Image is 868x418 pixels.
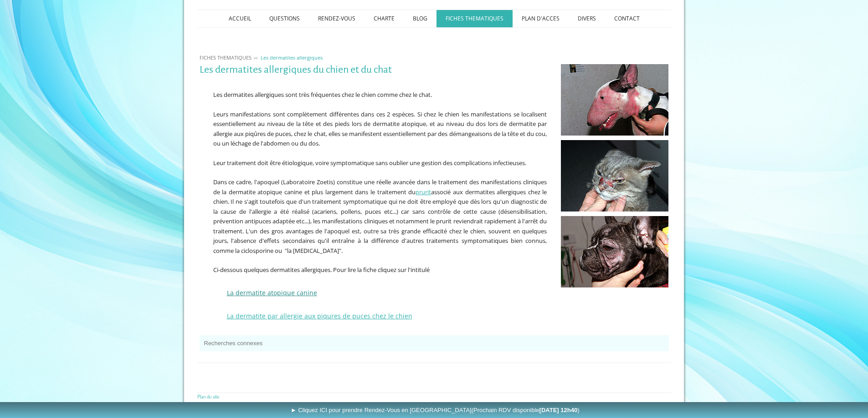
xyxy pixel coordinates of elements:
span: Leurs manifestations sont complètement différentes dans ces 2 espèces. Si chez le chien les manif... [213,110,547,148]
a: Plan du site [197,393,219,400]
span: Dans ce cadre, l'apoquel (Laboratoire Zoetis) constitue une réelle avancée dans le traitement des... [213,178,547,255]
span: Les dermatites allergiques sont très fréquentes chez le chien comme chez le chat. [213,91,432,99]
a: DIVERS [569,10,605,27]
span: Les dermatites allergiques [261,54,323,61]
span: (Prochain RDV disponible ) [472,407,580,413]
a: PLAN D'ACCES [513,10,569,27]
button: Recherches connexes [200,335,669,351]
a: La dermatite par allergie aux piqures de puces chez le chien [227,312,412,320]
a: Les dermatites allergiques [258,54,325,61]
a: RENDEZ-VOUS [309,10,365,27]
b: [DATE] 12h40 [539,407,578,413]
a: QUESTIONS [260,10,309,27]
span: Ci-dessous quelques dermatites allergiques. Pour lire la fiche cliquez sur l'intitulé [213,266,430,274]
span: Leur traitement doit être étiologique, voire symptomatique sans oublier une gestion des complicat... [213,159,526,167]
a: prurit [416,188,431,196]
a: CHARTE [365,10,404,27]
h1: Les dermatites allergiques du chien et du chat [200,64,547,76]
a: FICHES THEMATIQUES [197,54,254,61]
span: FICHES THEMATIQUES [200,54,252,61]
a: FICHES THEMATIQUES [437,10,513,27]
a: ACCUEIL [220,10,260,27]
a: BLOG [404,10,437,27]
a: La dermatite atopique canine [227,288,317,297]
span: ► Cliquez ICI pour prendre Rendez-Vous en [GEOGRAPHIC_DATA] [291,407,580,413]
a: CONTACT [605,10,649,27]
